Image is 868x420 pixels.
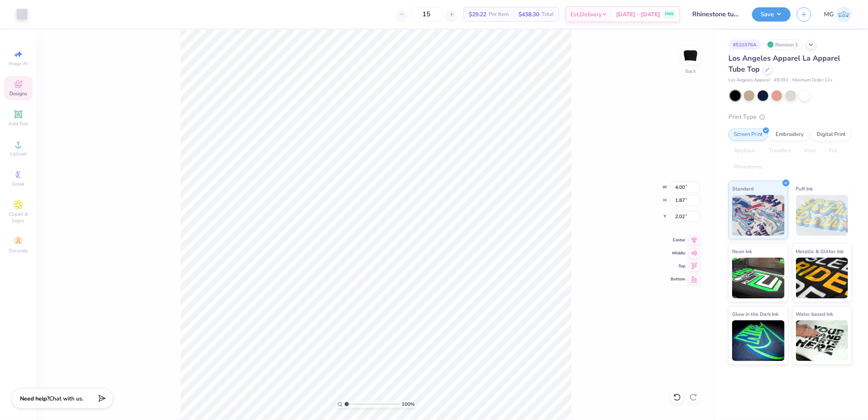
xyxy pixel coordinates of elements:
[571,10,601,19] span: Est. Delivery
[671,263,685,269] span: Top
[728,53,840,74] span: Los Angeles Apparel La Apparel Tube Top
[732,184,754,193] span: Standard
[811,129,851,141] div: Digital Print
[796,184,813,193] span: Puff Ink
[732,320,785,361] img: Glow in the Dark Ink
[20,395,49,402] strong: Need help?
[796,320,848,361] img: Water based Ink
[792,77,833,84] span: Minimum Order: 12 +
[728,129,768,141] div: Screen Print
[732,258,785,298] img: Neon Ink
[728,112,852,122] div: Print Type
[796,310,833,318] span: Water based Ink
[728,161,768,173] div: Rhinestones
[732,195,785,236] img: Standard
[685,68,696,75] div: Back
[770,129,809,141] div: Embroidery
[665,11,673,17] span: FREE
[671,237,685,243] span: Center
[728,77,770,84] span: Los Angeles Apparel
[732,247,752,256] span: Neon Ink
[752,7,791,22] button: Save
[796,258,848,298] img: Metallic & Glitter Ink
[732,310,778,318] span: Glow in the Dark Ink
[682,47,699,63] img: Back
[824,10,834,19] span: MG
[671,250,685,256] span: Middle
[489,10,509,19] span: Per Item
[9,247,28,254] span: Decorate
[728,39,761,50] div: # 510376A
[763,145,796,157] div: Transfers
[686,6,746,22] input: Untitled Design
[796,247,844,256] span: Metallic & Glitter Ink
[4,211,33,224] span: Clipart & logos
[671,276,685,282] span: Bottom
[798,145,821,157] div: Vinyl
[411,7,442,22] input: – –
[774,77,788,84] span: # 8393
[824,7,852,22] a: MG
[765,39,802,50] div: Revision 1
[824,145,843,157] div: Foil
[728,145,761,157] div: Applique
[796,195,848,236] img: Puff Ink
[616,10,660,19] span: [DATE] - [DATE]
[9,60,28,67] span: Image AI
[469,10,486,19] span: $29.22
[9,90,27,97] span: Designs
[49,395,83,402] span: Chat with us.
[402,400,415,408] span: 100 %
[12,181,25,187] span: Greek
[542,10,554,19] span: Total
[836,7,852,22] img: Michael Galon
[10,151,26,157] span: Upload
[518,10,539,19] span: $438.30
[9,120,28,127] span: Add Text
